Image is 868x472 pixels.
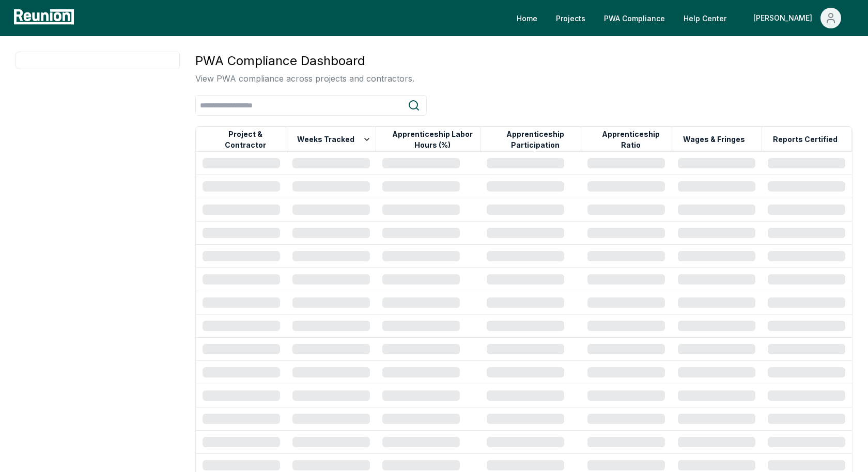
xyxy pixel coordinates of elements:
button: Apprenticeship Ratio [590,129,672,150]
button: Wages & Fringes [681,129,747,150]
button: Apprenticeship Participation [489,129,581,150]
a: Help Center [675,8,735,28]
button: [PERSON_NAME] [745,8,849,28]
p: View PWA compliance across projects and contractors. [195,72,414,85]
nav: Main [508,8,858,28]
div: [PERSON_NAME] [753,8,816,28]
button: Apprenticeship Labor Hours (%) [385,129,480,150]
button: Project & Contractor [205,129,286,150]
h3: PWA Compliance Dashboard [195,52,414,70]
button: Reports Certified [771,129,840,150]
button: Weeks Tracked [295,129,373,150]
a: PWA Compliance [596,8,673,28]
a: Projects [548,8,594,28]
a: Home [508,8,546,28]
